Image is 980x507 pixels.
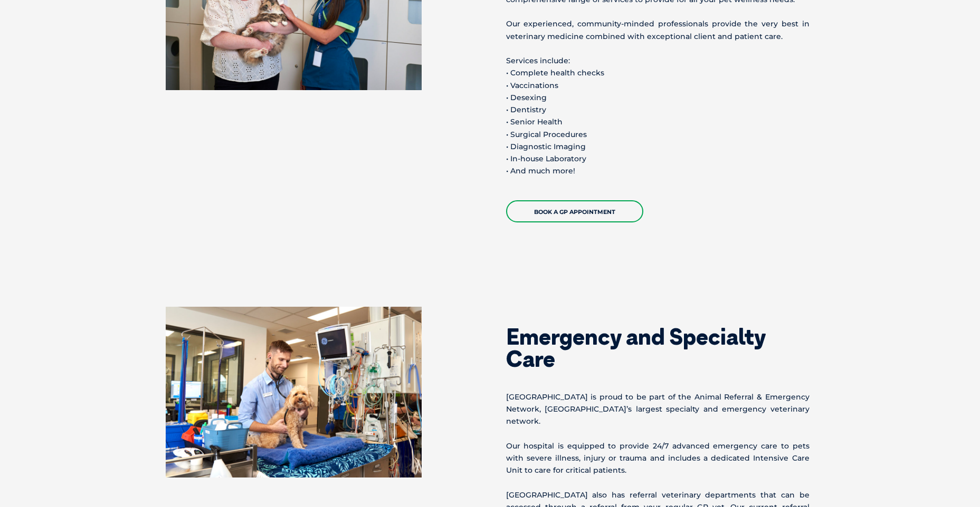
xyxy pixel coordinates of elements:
[506,326,810,370] h2: Emergency and Specialty Care
[506,55,810,177] p: Services include: • Complete health checks • Vaccinations • Desexing • Dentistry • Senior Health ...
[506,18,810,42] p: Our experienced, community-minded professionals provide the very best in veterinary medicine comb...
[506,440,810,477] p: Our hospital is equipped to provide 24/7 advanced emergency care to pets with severe illness, inj...
[959,48,970,58] button: Search
[506,200,643,222] a: Book A GP Appointment
[506,391,810,428] p: [GEOGRAPHIC_DATA] is proud to be part of the Animal Referral & Emergency Network, [GEOGRAPHIC_DAT...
